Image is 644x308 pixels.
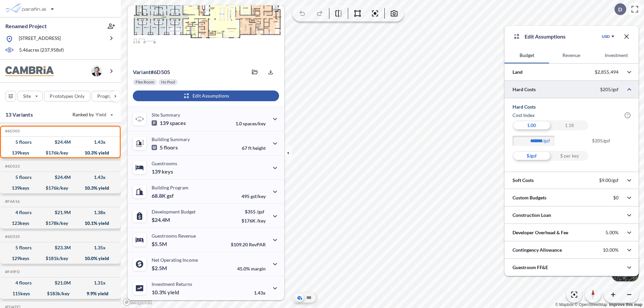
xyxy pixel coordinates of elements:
[4,234,20,239] h5: Click to copy the code
[513,69,523,75] p: Land
[4,164,20,169] h5: Click to copy the code
[248,145,252,151] span: ft
[242,145,266,151] p: 67
[605,230,619,236] p: 5.00%
[513,151,550,161] div: $/gsf
[44,91,90,102] button: Prototypes Only
[152,161,177,166] p: Guestrooms
[152,136,190,142] p: Building Summary
[152,233,196,239] p: Guestrooms Revenue
[152,289,179,296] p: 10.3%
[152,168,173,175] p: 139
[513,177,534,184] p: Soft Costs
[595,69,619,75] p: $2,855,494
[513,104,631,110] h5: Hard Costs
[249,242,266,247] span: RevPAR
[599,177,619,183] p: $9.00/gsf
[257,218,266,224] span: /key
[152,112,180,118] p: Site Summary
[152,192,174,199] p: 68.8K
[513,229,568,236] p: Developer Overhead & Fee
[152,257,198,263] p: Net Operating Income
[305,294,313,302] button: Site Plan
[513,264,548,271] p: Guestroom FF&E
[92,91,128,102] button: Program
[152,241,168,247] p: $5.5M
[170,120,186,126] span: spaces
[543,137,558,144] label: /gsf
[513,247,562,253] p: Contingency Allowance
[609,302,642,307] a: Improve this map
[5,111,33,119] p: 13 Variants
[550,151,588,161] div: $ per key
[513,120,550,130] div: 1.00
[241,209,266,214] p: $355
[254,290,266,296] p: 1.43x
[152,209,196,214] p: Development Budget
[613,195,619,201] p: $0
[162,168,173,175] span: keys
[5,66,54,76] img: BrandImage
[513,212,551,219] p: Construction Loan
[592,136,631,151] span: $205/gsf
[555,302,574,307] a: Mapbox
[167,289,179,296] span: yield
[123,298,152,306] a: Mapbox homepage
[19,47,64,54] p: 5.46 acres ( 237,958 sf)
[96,111,107,118] span: Yield
[594,47,639,63] button: Investment
[19,35,61,43] p: [STREET_ADDRESS]
[152,265,168,271] p: $2.5M
[525,33,566,41] p: Edit Assumptions
[513,112,535,119] h6: Cost index
[231,242,266,247] p: $109.20
[504,47,549,63] button: Budget
[67,109,117,120] button: Ranked by Yield
[136,79,154,85] p: Flex Room
[257,209,264,214] span: /gsf
[618,6,622,12] p: D
[152,217,171,223] p: $24.4M
[133,69,170,75] p: # 6d505
[237,266,266,271] p: 45.0%
[550,120,588,130] div: 1.18
[152,281,192,287] p: Investment Returns
[17,91,43,102] button: Site
[253,145,266,151] span: height
[513,194,546,201] p: Custom Budgets
[164,144,178,151] span: floors
[575,302,607,307] a: OpenStreetMap
[296,294,304,302] button: Aerial View
[603,247,619,253] p: 10.00%
[133,69,151,75] span: Variant
[625,112,631,118] span: ?
[4,269,20,274] h5: Click to copy the code
[241,193,266,199] p: 495
[167,192,174,199] span: gsf
[161,79,175,85] p: No Pool
[23,93,31,100] p: Site
[235,121,266,126] p: 1.0
[251,266,266,271] span: margin
[549,47,594,63] button: Revenue
[5,22,47,30] p: Renamed Project
[602,34,610,39] div: USD
[251,193,266,199] span: gsf/key
[152,185,189,190] p: Building Program
[97,93,116,100] p: Program
[50,93,85,100] p: Prototypes Only
[91,66,102,76] img: user logo
[243,121,266,126] span: spaces/key
[152,120,186,126] p: 139
[152,144,178,151] p: 5
[4,199,20,204] h5: Click to copy the code
[4,129,20,133] h5: Click to copy the code
[241,218,266,224] p: $176K
[133,90,279,101] button: Edit Assumptions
